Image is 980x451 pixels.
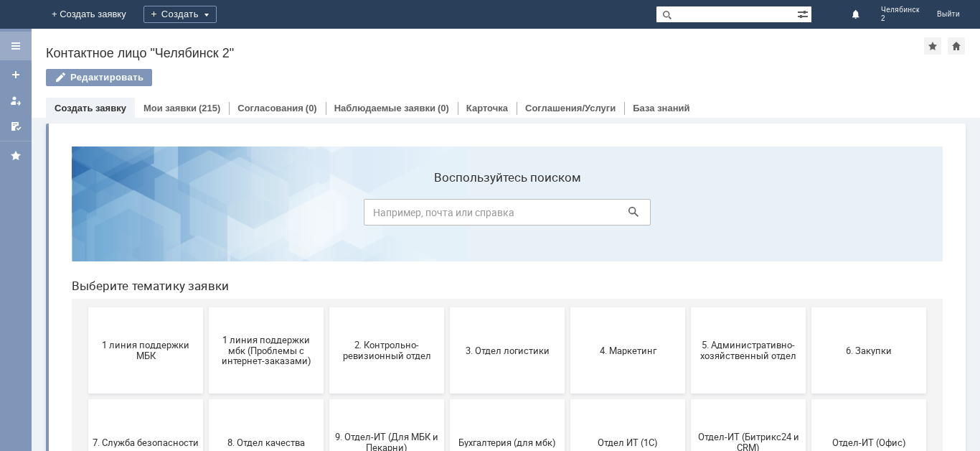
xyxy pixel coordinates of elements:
[55,103,126,113] a: Создать заявку
[924,37,941,55] div: Добавить в избранное
[32,205,138,226] span: 1 линия поддержки МБК
[797,6,811,20] span: Расширенный поиск
[273,205,380,226] span: 2. Контрольно-ревизионный отдел
[755,302,862,312] span: Отдел-ИТ (Офис)
[28,264,143,350] button: 7. Служба безопасности
[4,89,27,112] a: Мои заявки
[514,302,621,312] span: Отдел ИТ (1С)
[334,103,435,113] a: Наблюдаемые заявки
[510,356,625,442] button: не актуален
[269,356,384,442] button: Это соглашение не активно!
[514,210,621,220] span: 4. Маркетинг
[153,302,259,312] span: 8. Отдел качества
[394,302,500,312] span: Бухгалтерия (для мбк)
[269,172,384,259] button: 2. Контрольно-ревизионный отдел
[751,172,866,259] button: 6. Закупки
[751,264,866,350] button: Отдел-ИТ (Офис)
[143,103,197,113] a: Мои заявки
[32,302,138,312] span: 7. Служба безопасности
[510,264,625,350] button: Отдел ИТ (1С)
[149,172,263,259] button: 1 линия поддержки мбк (Проблемы с интернет-заказами)
[149,356,263,442] button: Франчайзинг
[32,394,138,404] span: Финансовый отдел
[514,394,621,404] span: не актуален
[273,297,380,318] span: 9. Отдел-ИТ (Для МБК и Пекарни)
[199,103,220,113] div: (215)
[28,356,143,442] button: Финансовый отдел
[635,205,741,226] span: 5. Административно-хозяйственный отдел
[273,389,380,410] span: Это соглашение не активно!
[306,103,317,113] div: (0)
[755,210,862,220] span: 6. Закупки
[631,264,745,350] button: Отдел-ИТ (Битрикс24 и CRM)
[948,37,965,55] div: Сделать домашней страницей
[390,264,504,350] button: Бухгалтерия (для мбк)
[149,264,263,350] button: 8. Отдел качества
[11,144,882,158] header: Выберите тематику заявки
[4,63,27,86] a: Создать заявку
[633,103,689,113] a: База знаний
[153,394,259,404] span: Франчайзинг
[881,6,920,14] span: Челябинск
[394,210,500,220] span: 3. Отдел логистики
[153,199,259,231] span: 1 линия поддержки мбк (Проблемы с интернет-заказами)
[28,172,143,259] button: 1 линия поддержки МБК
[269,264,384,350] button: 9. Отдел-ИТ (Для МБК и Пекарни)
[394,383,500,415] span: [PERSON_NAME]. Услуги ИТ для МБК (оформляет L1)
[237,103,303,113] a: Согласования
[390,356,504,442] button: [PERSON_NAME]. Услуги ИТ для МБК (оформляет L1)
[438,103,449,113] div: (0)
[466,103,508,113] a: Карточка
[881,14,920,23] span: 2
[525,103,616,113] a: Соглашения/Услуги
[635,297,741,318] span: Отдел-ИТ (Битрикс24 и CRM)
[46,46,924,60] div: Контактное лицо "Челябинск 2"
[390,172,504,259] button: 3. Отдел логистики
[303,64,590,90] input: Например, почта или справка
[631,172,745,259] button: 5. Административно-хозяйственный отдел
[4,115,27,138] a: Мои согласования
[303,35,590,50] label: Воспользуйтесь поиском
[143,6,217,23] div: Создать
[510,172,625,259] button: 4. Маркетинг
